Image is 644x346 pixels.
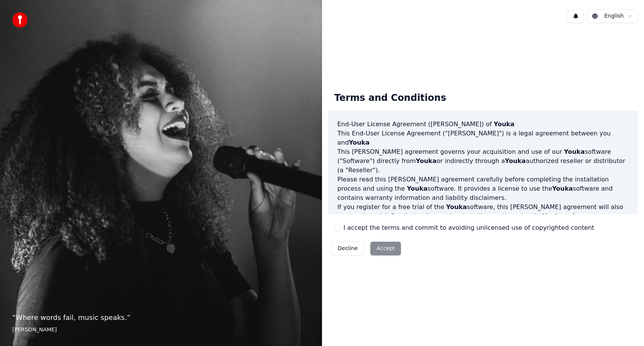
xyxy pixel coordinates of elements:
span: Youka [446,203,467,211]
div: Terms and Conditions [328,86,452,110]
p: Please read this [PERSON_NAME] agreement carefully before completing the installation process and... [337,175,629,203]
p: This End-User License Agreement ("[PERSON_NAME]") is a legal agreement between you and [337,129,629,147]
span: Youka [416,157,437,165]
span: Youka [494,120,514,128]
button: Decline [331,242,364,255]
span: Youka [505,157,526,165]
img: youka [12,12,28,28]
footer: [PERSON_NAME] [12,326,310,334]
p: If you register for a free trial of the software, this [PERSON_NAME] agreement will also govern t... [337,203,629,239]
span: Youka [407,185,427,192]
span: Youka [564,148,585,155]
h3: End-User License Agreement ([PERSON_NAME]) of [337,120,629,129]
label: I accept the terms and commit to avoiding unlicensed use of copyrighted content [343,223,594,232]
span: Youka [542,213,563,220]
p: This [PERSON_NAME] agreement governs your acquisition and use of our software ("Software") direct... [337,147,629,175]
span: Youka [349,139,370,146]
p: “ Where words fail, music speaks. ” [12,312,310,323]
span: Youka [552,185,573,192]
